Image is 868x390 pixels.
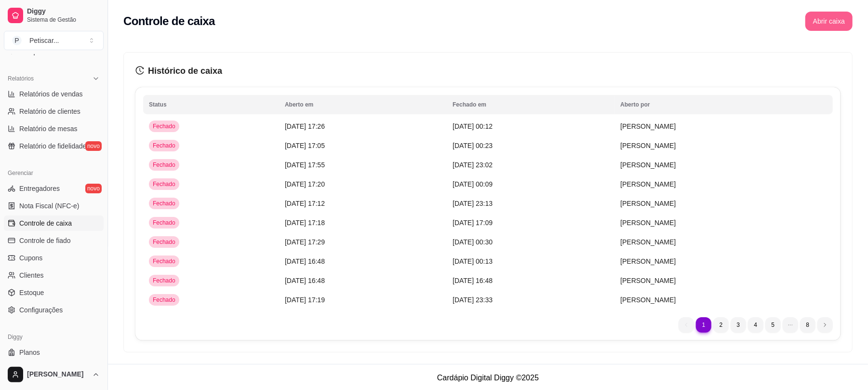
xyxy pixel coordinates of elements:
[19,89,83,99] span: Relatórios de vendas
[453,180,493,188] span: [DATE] 00:09
[620,219,676,227] span: [PERSON_NAME]
[4,121,104,136] a: Relatório de mesas
[620,161,676,169] span: [PERSON_NAME]
[713,317,729,333] li: pagination item 2
[765,317,781,333] li: pagination item 5
[783,317,798,333] li: dots element
[151,180,177,188] span: Fechado
[285,257,325,265] span: [DATE] 16:48
[285,180,325,188] span: [DATE] 17:20
[8,75,34,82] span: Relatórios
[674,312,838,337] nav: pagination navigation
[4,250,104,266] a: Cupons
[27,7,100,16] span: Diggy
[453,142,493,149] span: [DATE] 00:23
[29,36,59,45] div: Petiscar ...
[135,64,841,78] h3: Histórico de caixa
[12,36,22,45] span: P
[620,200,676,207] span: [PERSON_NAME]
[285,161,325,169] span: [DATE] 17:55
[453,257,493,265] span: [DATE] 00:13
[19,124,78,134] span: Relatório de mesas
[4,138,104,154] a: Relatório de fidelidadenovo
[19,107,80,116] span: Relatório de clientes
[123,13,215,29] h2: Controle de caixa
[453,238,493,246] span: [DATE] 00:30
[135,66,144,75] span: history
[4,104,104,119] a: Relatório de clientes
[4,233,104,248] a: Controle de fiado
[151,296,177,304] span: Fechado
[620,142,676,149] span: [PERSON_NAME]
[447,95,614,114] th: Fechado em
[151,238,177,246] span: Fechado
[285,200,325,207] span: [DATE] 17:12
[151,142,177,149] span: Fechado
[731,317,746,333] li: pagination item 3
[696,317,711,333] li: pagination item 1 active
[151,200,177,207] span: Fechado
[620,277,676,284] span: [PERSON_NAME]
[27,370,88,379] span: [PERSON_NAME]
[748,317,763,333] li: pagination item 4
[19,288,44,297] span: Estoque
[19,184,60,193] span: Entregadores
[285,238,325,246] span: [DATE] 17:29
[279,95,447,114] th: Aberto em
[620,238,676,246] span: [PERSON_NAME]
[285,219,325,227] span: [DATE] 17:18
[4,86,104,102] a: Relatórios de vendas
[800,317,815,333] li: pagination item 8
[4,181,104,196] a: Entregadoresnovo
[620,122,676,130] span: [PERSON_NAME]
[285,142,325,149] span: [DATE] 17:05
[151,257,177,265] span: Fechado
[4,302,104,318] a: Configurações
[4,268,104,283] a: Clientes
[453,200,493,207] span: [DATE] 23:13
[4,31,104,50] button: Select a team
[453,219,493,227] span: [DATE] 17:09
[805,12,853,31] button: Abrir caixa
[620,296,676,304] span: [PERSON_NAME]
[19,141,86,151] span: Relatório de fidelidade
[620,257,676,265] span: [PERSON_NAME]
[151,161,177,169] span: Fechado
[4,165,104,181] div: Gerenciar
[453,296,493,304] span: [DATE] 23:33
[817,317,833,333] li: next page button
[19,201,79,211] span: Nota Fiscal (NFC-e)
[143,95,279,114] th: Status
[620,180,676,188] span: [PERSON_NAME]
[27,16,100,24] span: Sistema de Gestão
[151,122,177,130] span: Fechado
[4,215,104,231] a: Controle de caixa
[19,270,44,280] span: Clientes
[19,236,71,245] span: Controle de fiado
[4,198,104,214] a: Nota Fiscal (NFC-e)
[19,305,63,315] span: Configurações
[19,253,42,263] span: Cupons
[285,296,325,304] span: [DATE] 17:19
[19,348,40,357] span: Planos
[4,329,104,345] div: Diggy
[285,122,325,130] span: [DATE] 17:26
[453,161,493,169] span: [DATE] 23:02
[151,219,177,227] span: Fechado
[614,95,833,114] th: Aberto por
[453,122,493,130] span: [DATE] 00:12
[285,277,325,284] span: [DATE] 16:48
[4,4,104,27] a: DiggySistema de Gestão
[151,277,177,284] span: Fechado
[4,345,104,360] a: Planos
[4,285,104,300] a: Estoque
[453,277,493,284] span: [DATE] 16:48
[19,218,72,228] span: Controle de caixa
[4,363,104,386] button: [PERSON_NAME]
